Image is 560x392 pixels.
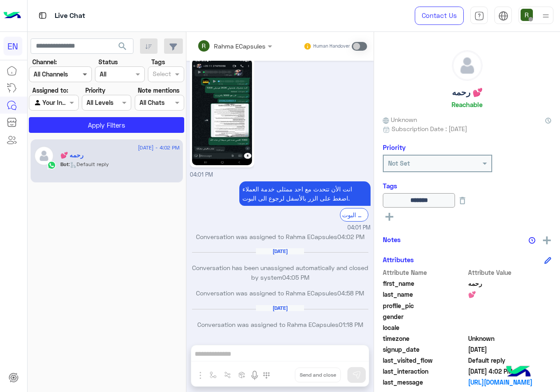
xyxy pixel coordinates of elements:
p: Conversation was assigned to Rahma ECapsules [190,320,371,329]
img: hulul-logo.png [503,357,534,388]
span: Attribute Value [468,268,552,277]
a: [URL][DOMAIN_NAME] [468,378,552,387]
img: tab [474,11,484,21]
span: 💕 [468,290,552,299]
span: timezone [383,334,466,343]
span: null [468,312,552,321]
span: 2025-08-12T13:02:05.076Z [468,367,552,376]
div: Select [151,69,171,80]
span: 04:01 PM [190,171,213,178]
label: Tags [151,57,165,66]
span: 04:05 PM [282,274,309,281]
h6: [DATE] [256,305,304,311]
span: first_name [383,279,466,288]
img: defaultAdmin.png [34,146,54,166]
img: profile [540,10,551,21]
img: defaultAdmin.png [452,51,482,80]
span: 04:01 PM [347,224,371,232]
p: Conversation was assigned to Rahma ECapsules [190,288,371,298]
div: EN [3,37,22,56]
p: 12/8/2025, 4:01 PM [239,181,371,206]
h6: Priority [383,143,406,151]
span: Bot [60,161,69,167]
button: Send and close [295,368,341,382]
span: : Default reply [69,161,109,167]
span: 04:02 PM [337,233,364,240]
span: 2024-03-09T14:54:01.384Z [468,345,552,354]
span: رحمه [468,279,552,288]
img: tab [37,10,48,21]
img: WhatsApp [47,161,56,170]
a: tab [470,7,488,25]
small: Human Handover [313,43,350,50]
span: gender [383,312,466,321]
div: الرجوع الى البوت [340,208,368,222]
p: Live Chat [55,10,85,22]
span: [DATE] - 4:02 PM [138,144,179,152]
label: Priority [85,86,105,95]
button: Apply Filters [29,117,184,133]
img: add [543,236,551,244]
span: signup_date [383,345,466,354]
span: null [468,323,552,332]
span: search [117,41,128,52]
button: search [112,38,133,57]
span: Unknown [383,115,417,124]
span: last_message [383,378,466,387]
label: Channel: [32,57,57,66]
span: 04:58 PM [337,289,364,297]
span: last_name [383,290,466,299]
h6: [DATE] [256,248,304,254]
a: Contact Us [415,7,464,25]
span: profile_pic [383,301,466,310]
img: userImage [521,9,533,21]
label: Note mentions [138,86,179,95]
img: 1293241735542049.jpg [192,59,252,165]
label: Assigned to: [32,86,68,95]
h6: Reachable [451,101,483,108]
span: last_interaction [383,367,466,376]
label: Status [98,57,118,66]
h6: Tags [383,182,551,190]
span: locale [383,323,466,332]
span: 01:18 PM [339,321,363,328]
img: Logo [3,7,21,25]
h5: رحمه 💕 [60,152,84,159]
img: tab [498,11,508,21]
p: Conversation has been unassigned automatically and closed by system [190,263,371,282]
span: Subscription Date : [DATE] [392,124,467,133]
h6: Notes [383,236,401,243]
h5: رحمه 💕 [452,87,483,97]
img: notes [528,237,535,244]
span: Unknown [468,334,552,343]
span: last_visited_flow [383,356,466,365]
span: Default reply [468,356,552,365]
span: Attribute Name [383,268,466,277]
h6: Attributes [383,256,414,264]
p: Conversation was assigned to Rahma ECapsules [190,232,371,241]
